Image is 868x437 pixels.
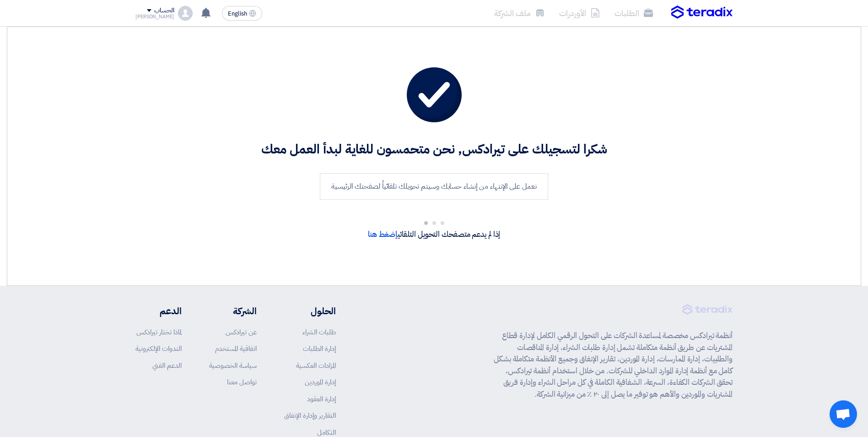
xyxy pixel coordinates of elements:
[368,229,398,240] a: إضغط هنا
[307,394,336,404] a: إدارة العقود
[228,11,247,17] span: English
[671,5,733,19] img: Teradix logo
[320,173,548,200] div: نعمل على الإنتهاء من إنشاء حسابك وسيتم تحويلك تلقائياً لصفحتك الرئيسية
[303,344,336,354] a: إدارة الطلبات
[46,141,822,158] h2: شكرا لتسجيلك على تيرادكس, نحن متحمسون للغاية لبدأ العمل معك
[222,6,262,21] button: English
[226,327,257,337] a: عن تيرادكس
[135,14,174,19] div: [PERSON_NAME]
[136,327,182,337] a: لماذا تختار تيرادكس
[830,400,857,428] div: Open chat
[407,67,462,122] img: tick.svg
[296,361,336,371] a: المزادات العكسية
[46,229,822,240] p: إذا لم يدعم متصفحك التحويل التلقائي
[154,7,174,15] div: الحساب
[209,304,257,318] li: الشركة
[302,327,336,337] a: طلبات الشراء
[178,6,193,21] img: profile_test.png
[284,304,336,318] li: الحلول
[284,410,336,421] a: التقارير وإدارة الإنفاق
[152,361,182,371] a: الدعم الفني
[209,361,257,371] a: سياسة الخصوصية
[227,377,257,387] a: تواصل معنا
[305,377,336,387] a: إدارة الموردين
[215,344,257,354] a: اتفاقية المستخدم
[135,304,182,318] li: الدعم
[494,330,733,400] p: أنظمة تيرادكس مخصصة لمساعدة الشركات على التحول الرقمي الكامل لإدارة قطاع المشتريات عن طريق أنظمة ...
[135,344,182,354] a: الندوات الإلكترونية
